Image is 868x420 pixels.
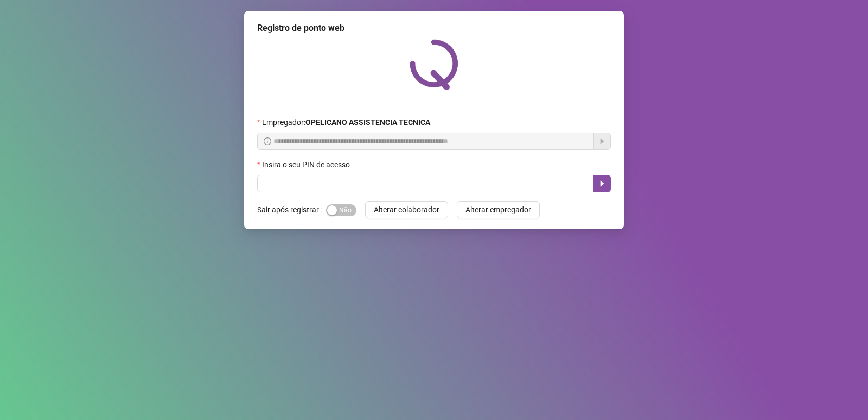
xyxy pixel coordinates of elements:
span: Alterar empregador [465,204,531,216]
button: Alterar empregador [457,201,540,218]
span: Empregador : [262,116,430,128]
div: Registro de ponto web [257,22,611,35]
label: Insira o seu PIN de acesso [257,159,357,171]
strong: OPELICANO ASSISTENCIA TECNICA [305,118,430,127]
label: Sair após registrar [257,201,326,218]
img: QRPoint [410,39,458,90]
span: caret-right [598,179,607,188]
span: Alterar colaborador [374,204,439,216]
button: Alterar colaborador [365,201,448,218]
span: info-circle [264,137,271,145]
